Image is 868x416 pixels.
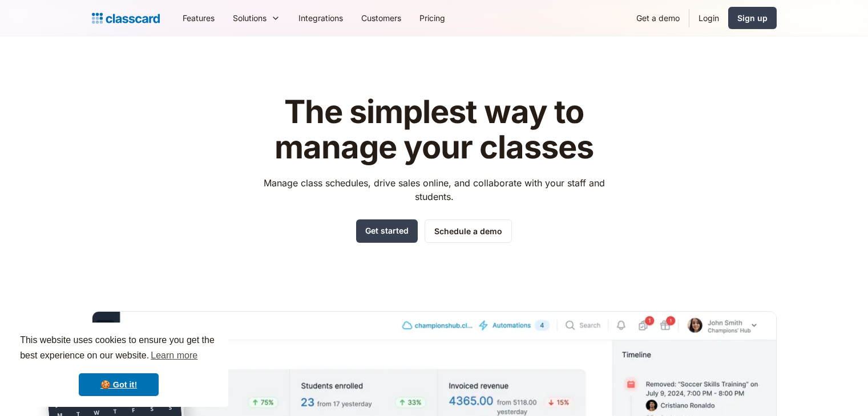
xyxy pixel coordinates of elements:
[224,5,289,31] div: Solutions
[20,333,217,364] span: This website uses cookies to ensure you get the best experience on our website.
[79,373,159,396] a: dismiss cookie message
[92,10,160,26] a: home
[356,219,418,243] a: Get started
[410,5,454,31] a: Pricing
[689,5,728,31] a: Login
[627,5,689,31] a: Get a demo
[173,5,224,31] a: Features
[728,7,777,29] a: Sign up
[425,219,512,243] a: Schedule a demo
[149,347,199,364] a: learn more about cookies
[289,5,352,31] a: Integrations
[9,323,228,407] div: cookieconsent
[253,176,615,203] p: Manage class schedules, drive sales online, and collaborate with your staff and students.
[253,95,615,165] h1: The simplest way to manage your classes
[737,12,768,24] div: Sign up
[352,5,410,31] a: Customers
[233,12,267,24] div: Solutions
